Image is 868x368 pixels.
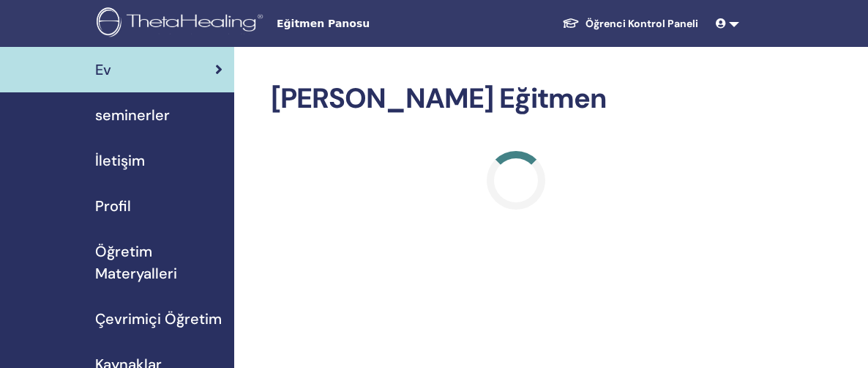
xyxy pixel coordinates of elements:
h2: [PERSON_NAME] Eğitmen [271,82,761,116]
span: seminerler [95,104,170,126]
img: graduation-cap-white.svg [562,17,580,29]
a: Öğrenci Kontrol Paneli [550,10,710,37]
img: logo.png [97,7,268,40]
span: Öğretim Materyalleri [95,240,222,284]
span: İletişim [95,150,145,172]
span: Ev [95,59,111,81]
span: Eğitmen Panosu [277,16,496,32]
span: Profil [95,195,131,217]
span: Çevrimiçi Öğretim [95,308,222,330]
